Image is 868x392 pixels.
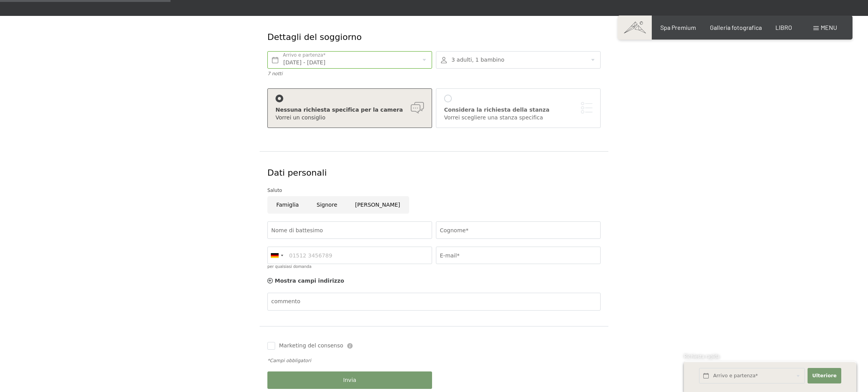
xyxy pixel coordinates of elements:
[684,353,720,359] font: Richiesta rapida
[279,342,343,349] font: Marketing del consenso
[812,373,837,378] font: Ulteriore
[267,71,282,76] font: 7 notti
[267,358,311,363] font: *Campi obbligatori
[660,24,696,31] a: Spa Premium
[267,371,432,389] button: Invia
[444,114,543,121] font: Vorrei scegliere una stanza specifica
[267,247,432,264] input: 01512 3456789
[267,188,282,193] font: Saluto
[343,377,356,383] font: Invia
[275,278,344,284] font: Mostra campi indirizzo
[710,24,762,31] a: Galleria fotografica
[267,168,327,178] font: Dati personali
[444,107,549,113] font: Considera la richiesta della stanza
[775,24,792,31] a: LIBRO
[821,24,837,31] font: menu
[808,368,841,384] button: Ulteriore
[267,32,362,42] font: Dettagli del soggiorno
[276,107,403,113] font: Nessuna richiesta specifica per la camera
[276,114,325,121] font: Vorrei un consiglio
[267,264,312,269] font: per qualsiasi domanda
[268,247,286,264] div: Germania (Germania): +49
